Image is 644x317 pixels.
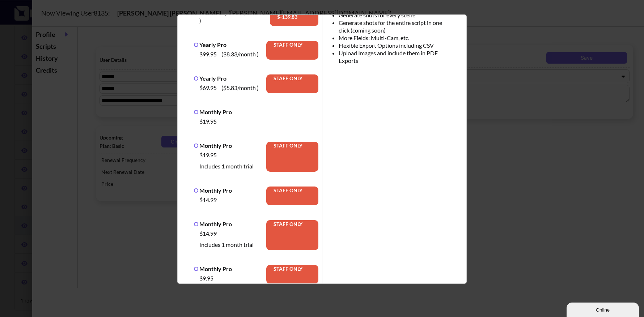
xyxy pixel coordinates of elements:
div: $9.95 [198,273,266,284]
span: STAFF ONLY [266,220,318,250]
span: STAFF ONLY [266,187,318,205]
label: Monthly Pro [194,265,232,272]
label: Monthly Pro [194,220,232,227]
li: Generate shots for every scene [339,11,452,19]
label: Monthly Pro [194,187,232,194]
span: ( $5.83 /month ) [217,84,259,91]
span: ( $8.33 /month ) [217,51,259,57]
div: $19.95 [198,149,266,160]
li: Generate shots for the entire script in one click (coming soon) [339,19,452,34]
div: $19.95 [198,116,318,127]
label: Monthly Pro [194,108,232,115]
label: Yearly Pro [194,41,226,48]
li: Flexible Export Options including CSV [339,42,452,49]
span: STAFF ONLY [266,41,318,60]
label: Yearly Pro [194,75,226,82]
iframe: chat widget [567,301,640,317]
span: STAFF ONLY [266,74,318,93]
li: More Fields: Multi-Cam, etc. [339,34,452,42]
div: Includes 1 month trial [198,160,266,172]
span: STAFF ONLY [266,265,318,284]
div: $14.99 [198,194,266,205]
label: Monthly Pro [194,142,232,149]
div: Idle Modal [177,14,467,284]
div: $99.95 [198,48,266,60]
div: Includes 1 month trial [198,239,266,250]
div: $69.95 [198,82,266,93]
li: Upload Images and include them in PDF Exports [339,49,452,64]
span: STAFF ONLY [266,142,318,172]
div: $139.95 [198,7,266,26]
div: $14.99 [198,228,266,239]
